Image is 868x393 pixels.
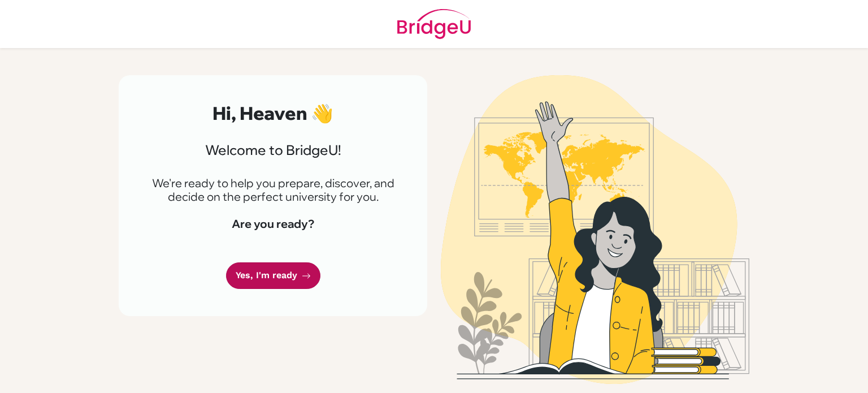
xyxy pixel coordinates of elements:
[146,217,400,231] h4: Are you ready?
[226,262,320,289] a: Yes, I'm ready
[146,102,400,124] h2: Hi, Heaven 👋
[146,176,400,204] p: We're ready to help you prepare, discover, and decide on the perfect university for you.
[146,142,400,158] h3: Welcome to BridgeU!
